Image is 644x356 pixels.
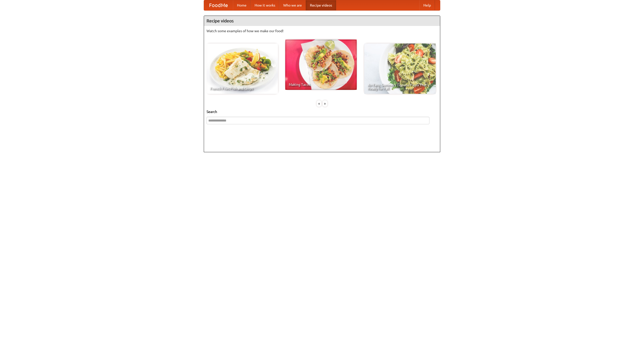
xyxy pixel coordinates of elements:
[207,109,437,114] h5: Search
[285,39,357,90] a: Making Tacos
[306,0,336,10] a: Recipe videos
[368,83,432,90] span: An Easy, Summery Tomato Pasta That's Ready for Fall
[323,100,327,107] div: »
[210,87,274,90] span: French Fries Fish and Chips
[364,44,436,94] a: An Easy, Summery Tomato Pasta That's Ready for Fall
[317,100,321,107] div: «
[204,0,233,10] a: FoodMe
[207,44,278,94] a: French Fries Fish and Chips
[251,0,279,10] a: How it works
[204,16,440,26] h4: Recipe videos
[419,0,435,10] a: Help
[279,0,306,10] a: Who we are
[207,28,437,33] p: Watch some examples of how we make our food!
[289,83,353,86] span: Making Tacos
[233,0,251,10] a: Home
